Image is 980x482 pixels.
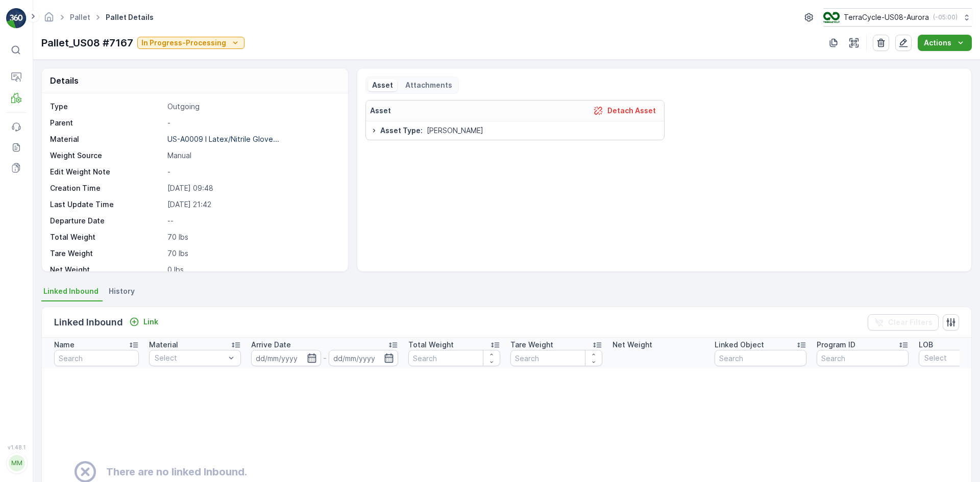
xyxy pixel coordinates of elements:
p: -- [167,216,337,226]
p: ( -05:00 ) [933,13,958,21]
p: US-A0009 I Latex/Nitrile Glove... [167,135,279,143]
p: Link [143,317,158,327]
p: Last Update Time [50,199,163,210]
button: TerraCycle-US08-Aurora(-05:00) [823,8,972,27]
p: Tare Weight [510,340,553,350]
span: History [109,286,135,296]
span: v 1.48.1 [6,444,27,450]
p: Outgoing [167,102,337,112]
p: 70 lbs [167,248,337,259]
p: Detach Asset [607,106,656,116]
span: Pallet Details [104,12,156,22]
p: Clear Filters [888,317,933,327]
p: Arrive Date [251,340,291,350]
p: Departure Date [50,216,163,226]
p: Creation Time [50,183,163,193]
p: Type [50,102,163,112]
p: Program ID [817,340,855,350]
p: Weight Source [50,150,163,161]
p: Net Weight [612,340,652,350]
p: - [167,118,337,128]
p: - [167,167,337,177]
p: Manual [167,150,337,161]
p: FD, SC7306, [DATE], #1 [442,9,536,21]
input: Search [54,350,139,366]
span: - [54,201,57,210]
span: [PERSON_NAME] [427,125,483,136]
input: dd/mm/yyyy [329,350,399,366]
p: TerraCycle-US08-Aurora [844,12,929,22]
p: Material [50,134,163,144]
p: Attachments [405,80,452,90]
button: Detach Asset [589,105,660,117]
span: Total Weight : [9,184,60,193]
button: Link [125,316,162,328]
p: - [323,352,327,364]
span: - [57,218,61,226]
span: US-PI0473 I FD Nitrile & Latex Gloves [43,251,177,260]
span: Net Weight : [9,201,54,210]
p: Select [155,353,225,363]
p: LOB [919,340,933,350]
span: Name : [9,167,34,176]
p: 0 lbs [167,265,337,275]
p: Tare Weight [50,248,163,259]
p: Parent [50,118,163,128]
button: In Progress-Processing [137,37,244,49]
input: Search [408,350,500,366]
span: Tare Weight : [9,218,57,226]
p: [DATE] 09:48 [167,183,337,193]
a: Pallet [70,13,90,21]
input: Search [510,350,602,366]
p: Total Weight [50,232,163,242]
p: [DATE] 21:42 [167,199,337,210]
p: Net Weight [50,265,163,275]
a: Homepage [43,15,55,24]
p: Asset [370,106,391,116]
button: MM [6,452,27,474]
p: Name [54,340,75,350]
p: Details [50,74,79,87]
img: image_ci7OI47.png [823,12,840,23]
span: Asset Type : [9,235,54,243]
p: Linked Object [715,340,764,350]
p: Material [149,340,178,350]
input: dd/mm/yyyy [251,350,321,366]
div: MM [9,455,25,471]
span: FD Pallet [54,235,86,243]
img: logo [6,8,27,29]
p: 70 lbs [167,232,337,242]
span: Material : [9,251,43,260]
p: Actions [924,38,951,48]
span: Linked Inbound [43,286,99,296]
button: Actions [918,35,972,51]
p: Edit Weight Note [50,167,163,177]
span: Asset Type : [380,125,423,136]
span: FD, SC7306, [DATE], #1 [34,167,114,176]
p: Linked Inbound [54,315,123,329]
button: Clear Filters [868,314,939,331]
span: - [60,184,63,193]
input: Search [817,350,909,366]
p: Pallet_US08 #7167 [41,35,133,50]
h2: There are no linked Inbound. [106,464,247,479]
p: Asset [372,80,393,90]
p: Total Weight [408,340,454,350]
input: Search [715,350,806,366]
p: In Progress-Processing [141,38,226,48]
